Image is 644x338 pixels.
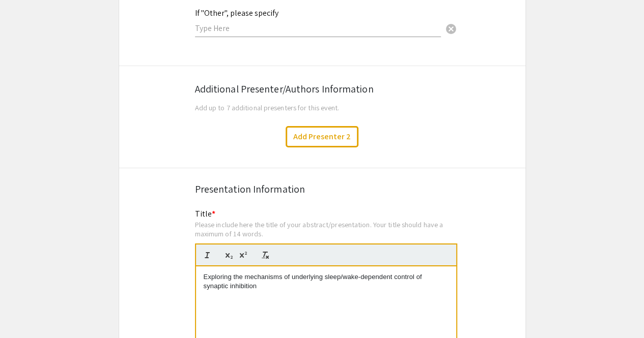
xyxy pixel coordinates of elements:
button: Clear [441,18,461,39]
p: Exploring the mechanisms of underlying sleep/wake-dependent control of synaptic inhibition [204,272,449,291]
mat-label: If "Other", please specify [195,8,278,18]
iframe: Chat [8,292,43,330]
div: Additional Presenter/Authors Information [195,81,450,97]
span: cancel [445,23,457,35]
div: Please include here the title of your abstract/presentation. Your title should have a maximum of ... [195,220,457,238]
div: Presentation Information [195,181,450,197]
span: Add up to 7 additional presenters for this event. [195,103,340,112]
input: Type Here [195,23,441,34]
mat-label: Title [195,208,216,219]
button: Add Presenter 2 [286,126,358,147]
